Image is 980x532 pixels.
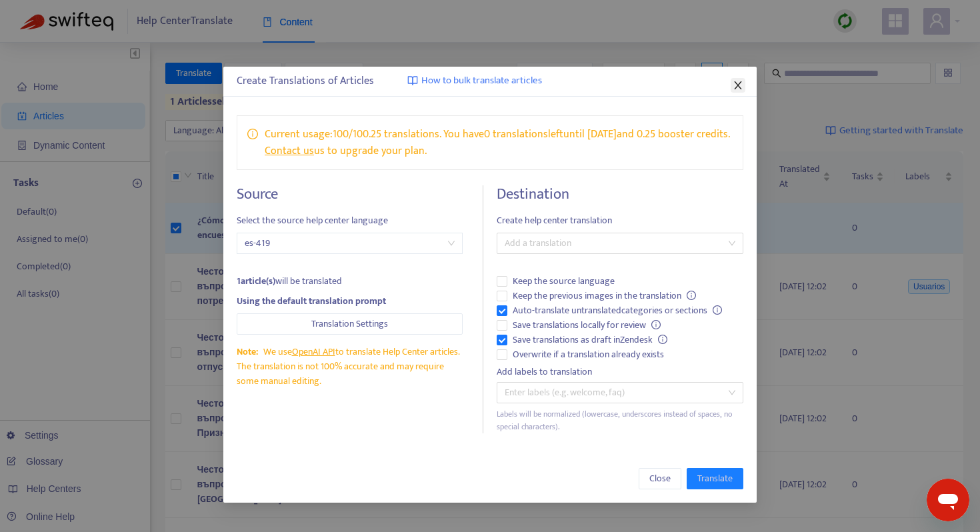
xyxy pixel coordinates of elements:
div: us to upgrade your plan. [265,143,730,159]
span: Auto-translate untranslated categories or sections [507,303,727,318]
button: Translate [687,468,743,489]
div: Using the default translation prompt [237,294,463,309]
span: Keep the previous images in the translation [507,289,701,303]
span: Overwrite if a translation already exists [507,347,669,362]
a: Contact us [265,142,314,160]
a: OpenAI API [292,344,335,359]
button: Translation Settings [237,313,463,335]
span: Note: [237,344,258,359]
div: Add labels to translation [497,365,743,379]
span: info-circle [651,320,661,329]
button: Close [639,468,681,489]
span: info-circle [658,335,667,344]
span: Translation Settings [311,317,388,331]
span: info-circle [247,126,258,139]
span: info-circle [687,291,696,300]
span: Select the source help center language [237,213,463,228]
span: Create help center translation [497,213,743,228]
div: Labels will be normalized (lowercase, underscores instead of spaces, no special characters). [497,408,743,433]
div: will be translated [237,274,463,289]
img: image-link [407,75,418,86]
span: info-circle [713,305,722,315]
h4: Destination [497,185,743,203]
a: How to bulk translate articles [407,73,542,89]
span: close [733,80,743,91]
div: Create Translations of Articles [237,73,743,89]
button: Close [731,78,745,93]
span: Close [649,471,671,486]
iframe: Botón para iniciar la ventana de mensajería [927,479,969,521]
p: Current usage: 100 / 100.25 translations . You have 0 translations left until [DATE] and 0.25 boo... [265,126,730,159]
span: How to bulk translate articles [421,73,542,89]
span: es-419 [245,233,455,253]
div: We use to translate Help Center articles. The translation is not 100% accurate and may require so... [237,345,463,389]
h4: Source [237,185,463,203]
span: Save translations locally for review [507,318,666,333]
span: Keep the source language [507,274,620,289]
span: Save translations as draft in Zendesk [507,333,673,347]
strong: 1 article(s) [237,273,275,289]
